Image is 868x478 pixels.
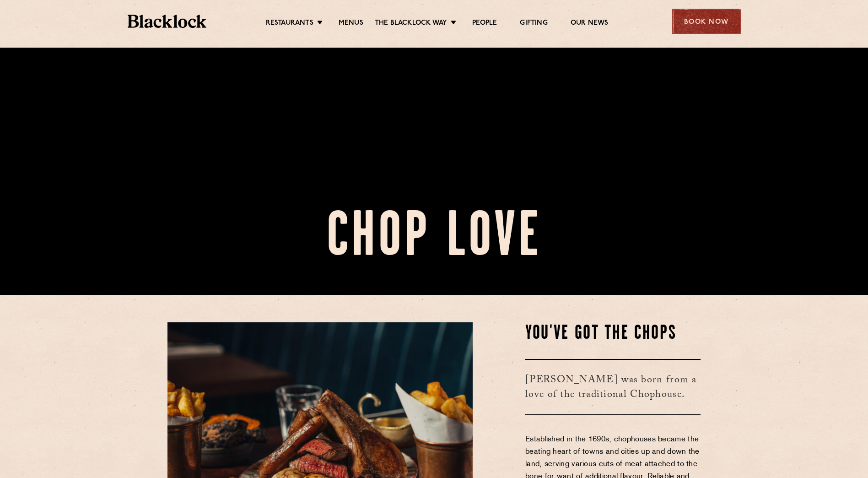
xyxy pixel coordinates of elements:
[339,19,363,29] a: Menus
[525,322,701,345] h2: You've Got The Chops
[266,19,313,29] a: Restaurants
[525,359,701,415] h3: [PERSON_NAME] was born from a love of the traditional Chophouse.
[375,19,447,29] a: The Blacklock Way
[520,19,547,29] a: Gifting
[672,9,741,34] div: Book Now
[472,19,497,29] a: People
[128,15,207,28] img: BL_Textured_Logo-footer-cropped.svg
[571,19,609,29] a: Our News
